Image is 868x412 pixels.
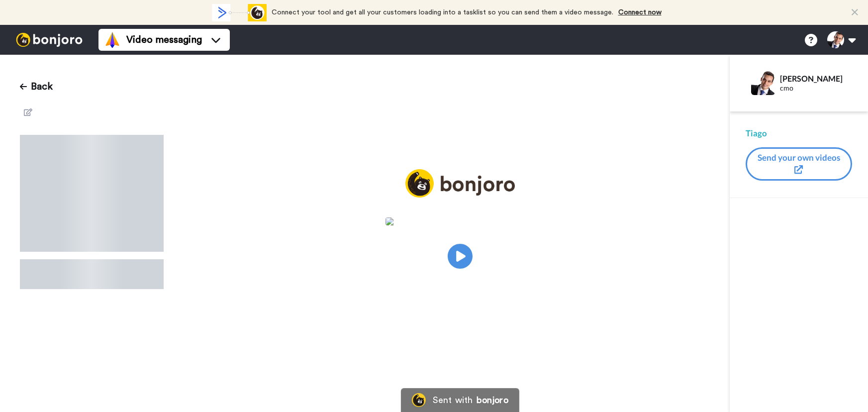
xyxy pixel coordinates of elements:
div: bonjoro [477,396,508,405]
a: Connect now [618,9,662,16]
div: cmo [780,84,852,93]
div: animation [212,4,267,21]
span: Video messaging [126,33,202,47]
div: [PERSON_NAME] [780,74,852,83]
a: Bonjoro LogoSent withbonjoro [401,388,519,412]
div: Sent with [433,396,473,405]
img: bj-logo-header-white.svg [12,33,87,47]
img: b29afbfb-a88c-4b09-b2d6-9be02fa33a76.jpg [386,217,535,225]
div: Tiago [746,127,852,139]
img: Bonjoro Logo [412,393,426,407]
img: vm-color.svg [104,32,120,48]
button: Back [20,75,53,99]
img: Profile Image [751,71,775,95]
button: Send your own videos [746,147,852,181]
span: Connect your tool and get all your customers loading into a tasklist so you can send them a video... [272,9,613,16]
img: logo_full.png [405,169,515,198]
